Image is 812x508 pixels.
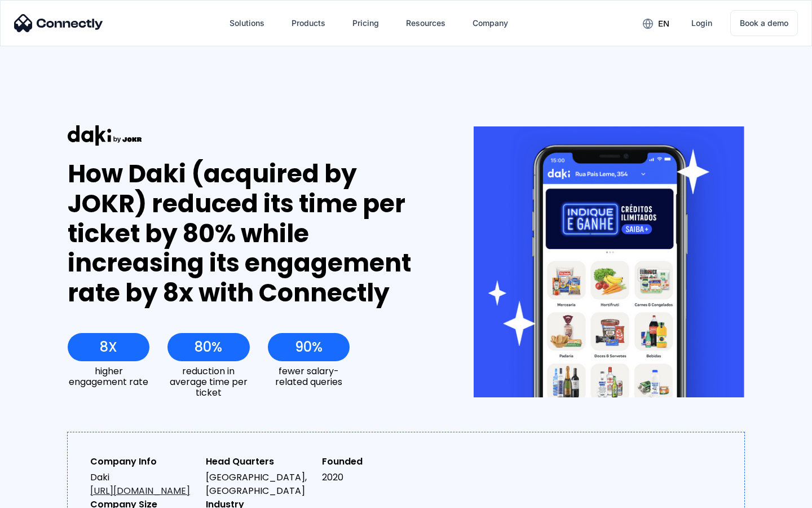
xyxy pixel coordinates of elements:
div: 90% [295,339,323,355]
div: Resources [397,10,454,37]
a: Pricing [343,10,388,37]
div: 80% [195,339,222,355]
div: reduction in average time per ticket [167,366,249,398]
a: [URL][DOMAIN_NAME] [90,484,190,497]
div: [GEOGRAPHIC_DATA], [GEOGRAPHIC_DATA] [206,471,312,498]
div: How Daki (acquired by JOKR) reduced its time per ticket by 80% while increasing its engagement ra... [68,159,433,308]
div: Login [691,15,712,31]
div: Company [464,10,517,37]
div: en [634,15,678,32]
div: higher engagement rate [68,366,149,387]
div: 2020 [322,471,429,484]
div: Products [283,10,334,37]
div: Company [473,15,508,31]
div: Products [292,15,325,31]
div: Pricing [352,15,379,31]
div: fewer salary-related queries [268,366,350,387]
aside: Language selected: English [11,488,68,504]
div: Founded [322,455,429,468]
div: 8X [100,339,117,355]
div: Solutions [220,10,273,37]
a: Login [682,10,721,37]
a: Book a demo [730,10,798,36]
div: Solutions [230,15,264,31]
div: Daki [90,471,197,498]
div: Company Info [90,455,197,468]
ul: Language list [23,488,68,504]
div: en [658,16,669,32]
div: Head Quarters [206,455,312,468]
img: Connectly Logo [14,14,103,32]
div: Resources [406,15,445,31]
